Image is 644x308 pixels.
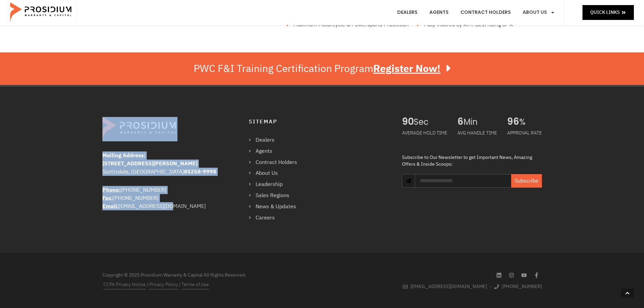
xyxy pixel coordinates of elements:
span: Min [463,117,497,127]
span: 90 [402,117,414,127]
div: Scottsdale, [GEOGRAPHIC_DATA] [102,168,222,176]
div: PWC F&I Training Certification Program [194,63,450,75]
a: [PHONE_NUMBER] [494,282,542,291]
div: AVERAGE HOLD TIME [402,127,447,139]
a: Privacy Policy [149,280,178,289]
abbr: Fax [102,194,113,202]
abbr: Phone Number [102,186,121,194]
a: Careers [249,213,304,223]
nav: Menu [249,135,304,222]
div: [PHONE_NUMBER] [PHONE_NUMBER] [EMAIL_ADDRESS][DOMAIN_NAME] [102,186,222,210]
a: Sales Regions [249,191,304,200]
h4: Sitemap [249,117,388,127]
strong: Email: [102,202,119,210]
div: / / [102,280,319,289]
form: Newsletter Form [415,174,542,194]
b: 85258-9998 [184,168,216,176]
a: News & Updates [249,202,304,212]
a: Agents [249,146,304,156]
button: Subscribe [511,174,542,188]
span: 6 [457,117,463,127]
a: Terms of Use [182,280,209,289]
a: [EMAIL_ADDRESS][DOMAIN_NAME] [403,282,487,291]
strong: Phone: [102,186,121,194]
div: Copyright © 2025 Prosidium Warranty & Capital All Rights Reserved. [102,271,319,279]
abbr: Email Address [102,202,119,210]
a: Contract Holders [249,158,304,167]
b: Mailing Address: [102,151,145,160]
span: [EMAIL_ADDRESS][DOMAIN_NAME] [409,282,487,291]
a: About Us [249,168,304,178]
span: Quick Links [590,8,620,17]
b: [STREET_ADDRESS][PERSON_NAME] [102,160,197,168]
div: APPROVAL RATE [507,127,542,139]
strong: Fax: [102,194,113,202]
a: Quick Links [582,5,634,20]
div: AVG HANDLE TIME [457,127,497,139]
a: Dealers [249,135,304,145]
span: 96 [507,117,519,127]
span: Subscribe [515,177,539,185]
a: CCPA Privacy Notice [103,280,146,289]
a: Leadership [249,180,304,189]
span: Sec [414,117,447,127]
span: % [519,117,542,127]
div: Subscribe to Our Newsletter to get Important News, Amazing Offers & Inside Scoops: [402,154,542,167]
u: Register Now! [373,61,440,76]
span: [PHONE_NUMBER] [500,282,542,291]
